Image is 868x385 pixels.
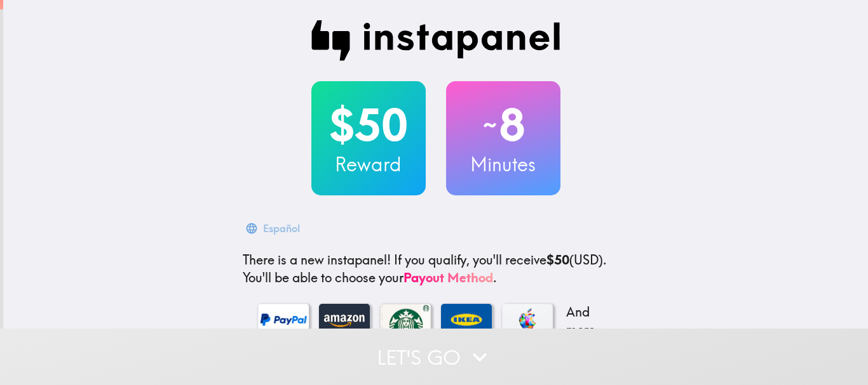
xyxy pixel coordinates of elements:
div: Español [263,219,300,237]
button: Español [243,216,305,241]
h3: Minutes [446,151,560,178]
b: $50 [546,252,569,268]
p: And more... [563,303,614,339]
img: Instapanel [311,20,560,61]
span: ~ [481,106,499,144]
h2: 8 [446,99,560,151]
p: If you qualify, you'll receive (USD) . You'll be able to choose your . [243,251,629,287]
a: Payout Method [403,270,493,285]
h3: Reward [311,151,426,178]
h2: $50 [311,99,426,151]
span: There is a new instapanel! [243,252,391,268]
